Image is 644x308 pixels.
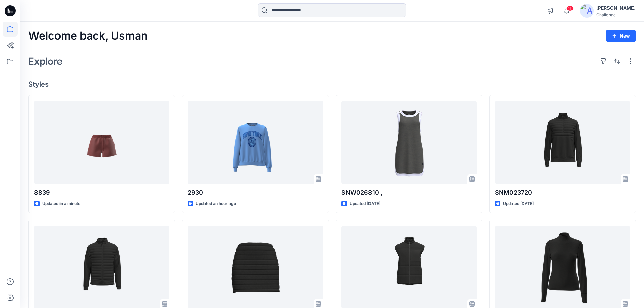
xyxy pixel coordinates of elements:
h2: Welcome back, Usman [28,30,148,42]
a: SNW026810 , [341,101,477,184]
div: [PERSON_NAME] [596,4,636,12]
p: SNM023720 [495,188,630,197]
p: 2930 [188,188,323,197]
p: Updated in a minute [42,200,80,207]
p: SNW026810 , [341,188,477,197]
h4: Styles [28,80,636,88]
a: 2930 [188,101,323,184]
a: SNM023720 [495,101,630,184]
a: 8839 [34,101,169,184]
p: Updated an hour ago [196,200,236,207]
div: Challenge [596,12,636,17]
button: New [606,30,636,42]
p: 8839 [34,188,169,197]
h2: Explore [28,56,63,67]
img: avatar [580,4,594,18]
p: Updated [DATE] [503,200,534,207]
p: Updated [DATE] [350,200,380,207]
span: 11 [566,6,574,11]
